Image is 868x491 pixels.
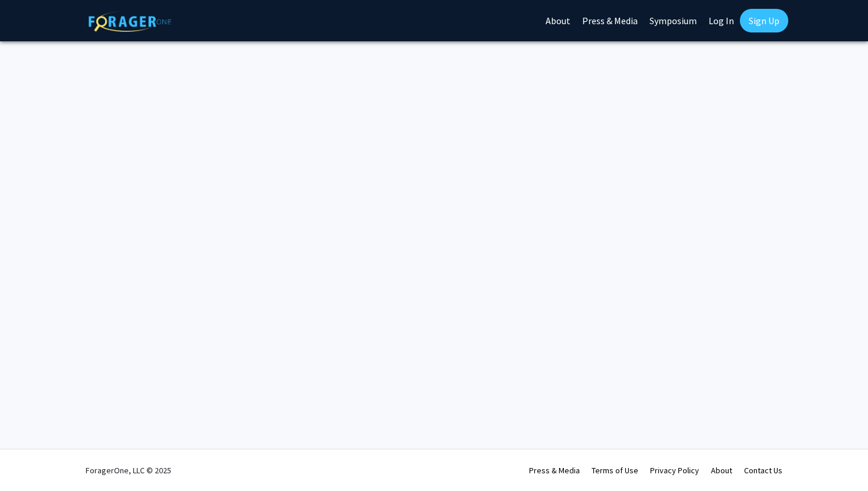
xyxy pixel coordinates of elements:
div: ForagerOne, LLC © 2025 [86,450,171,491]
a: Contact Us [744,465,782,476]
a: Sign Up [740,9,788,32]
a: Privacy Policy [650,465,699,476]
img: ForagerOne Logo [89,11,171,32]
a: About [711,465,732,476]
a: Press & Media [529,465,580,476]
a: Terms of Use [592,465,638,476]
